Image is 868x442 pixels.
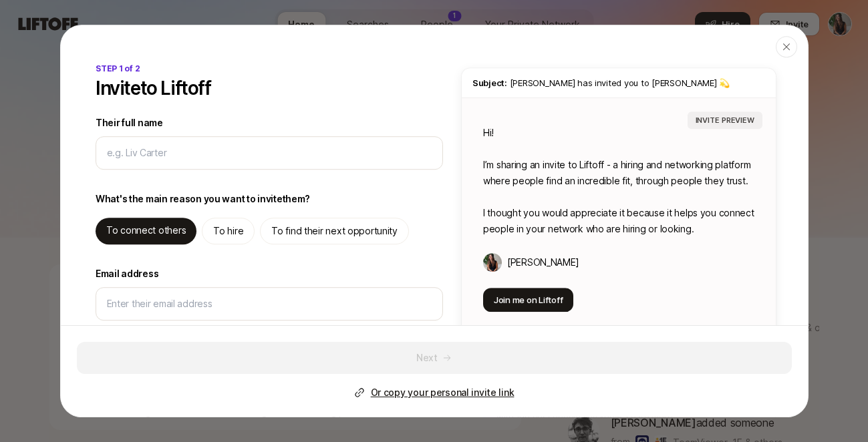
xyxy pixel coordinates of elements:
[483,253,502,272] img: Ciara
[354,385,514,401] button: Or copy your personal invite link
[213,223,243,239] p: To hire
[107,296,432,312] input: Enter their email address
[271,223,398,239] p: To find their next opportunity
[96,191,310,207] p: What's the main reason you want to invite them ?
[695,114,754,126] p: INVITE PREVIEW
[507,254,579,270] p: [PERSON_NAME]
[96,77,211,99] p: Invite to Liftoff
[96,266,443,282] label: Email address
[472,77,507,88] span: Subject:
[107,145,432,161] input: e.g. Liv Carter
[472,76,765,89] p: [PERSON_NAME] has invited you to [PERSON_NAME] 💫
[483,288,573,312] button: Join me on Liftoff
[483,125,754,237] p: Hi! I’m sharing an invite to Liftoff - a hiring and networking platform where people find an incr...
[106,222,186,238] p: To connect others
[96,115,443,131] label: Their full name
[96,63,140,75] p: STEP 1 of 2
[370,385,514,401] p: Or copy your personal invite link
